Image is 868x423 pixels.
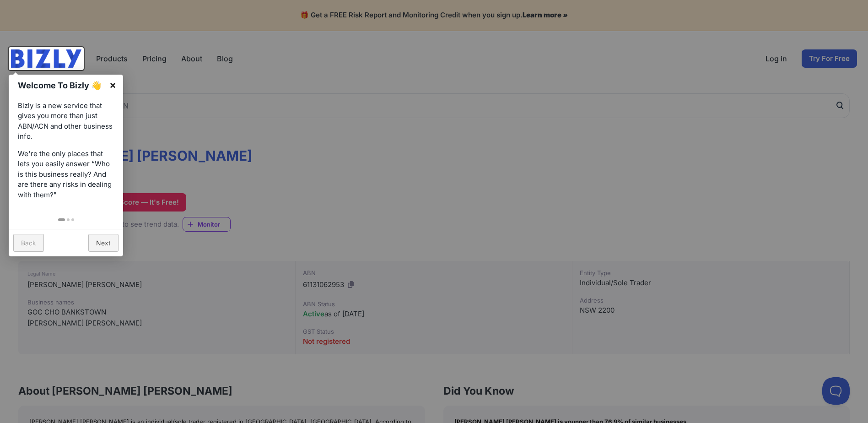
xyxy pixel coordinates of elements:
[18,79,104,92] h1: Welcome To Bizly 👋
[13,234,44,252] a: Back
[88,234,119,252] a: Next
[102,75,123,95] a: ×
[18,101,114,142] p: Bizly is a new service that gives you more than just ABN/ACN and other business info.
[18,149,114,201] p: We're the only places that lets you easily answer “Who is this business really? And are there any...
